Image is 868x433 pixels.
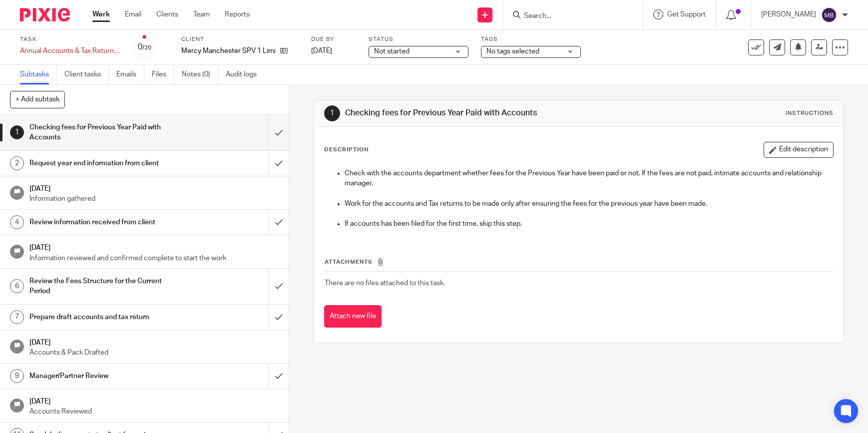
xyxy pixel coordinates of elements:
[181,35,299,43] label: Client
[311,35,356,43] label: Due by
[29,120,182,145] h1: Checking fees for Previous Year Paid with Accounts
[29,156,182,171] h1: Request year end information from client
[10,91,65,108] button: + Add subtask
[345,219,833,229] p: If accounts has been filed for the first time, skip this step.
[181,46,275,56] p: Mercy Manchester SPV 1 Limited
[764,142,834,158] button: Edit description
[92,9,110,19] a: Work
[481,35,581,43] label: Tags
[369,35,468,43] label: Status
[29,407,279,417] p: Accounts Reviewed
[29,310,182,325] h1: Prepare draft accounts and tax return
[156,9,178,19] a: Clients
[29,240,279,253] h1: [DATE]
[20,35,120,43] label: Task
[345,199,833,209] p: Work for the accounts and Tax returns to be made only after ensuring the fees for the previous ye...
[226,65,264,84] a: Audit logs
[10,369,24,383] div: 9
[10,215,24,229] div: 4
[324,305,382,328] button: Attach new file
[138,41,151,53] div: 0
[182,65,218,84] a: Notes (0)
[345,168,833,189] p: Check with the accounts department whether fees for the Previous Year have been paid or not. If t...
[10,310,24,324] div: 7
[29,348,279,358] p: Accounts & Pack Drafted
[20,8,70,21] img: Pixie
[311,47,332,54] span: [DATE]
[125,9,141,19] a: Email
[325,280,445,287] span: There are no files attached to this task.
[29,335,279,348] h1: [DATE]
[761,9,816,19] p: [PERSON_NAME]
[324,105,340,121] div: 1
[486,48,539,55] span: No tags selected
[152,65,174,84] a: Files
[225,9,250,19] a: Reports
[116,65,144,84] a: Emails
[20,46,120,56] div: Annual Accounts &amp; Tax Return (Annual Acc &amp; CT Return)
[325,259,373,265] span: Attachments
[29,215,182,230] h1: Review information received from client
[29,181,279,194] h1: [DATE]
[324,146,369,154] p: Description
[193,9,210,19] a: Team
[821,7,837,23] img: svg%3E
[374,48,410,55] span: Not started
[20,65,57,84] a: Subtasks
[29,274,182,299] h1: Review the Fees Structure for the Current Period
[29,194,279,204] p: Information gathered
[10,279,24,293] div: 6
[345,108,600,118] h1: Checking fees for Previous Year Paid with Accounts
[29,253,279,263] p: Information reviewed and confirmed complete to start the work
[10,125,24,139] div: 1
[29,394,279,407] h1: [DATE]
[786,109,834,117] div: Instructions
[64,65,109,84] a: Client tasks
[142,45,151,50] small: /20
[523,12,613,21] input: Search
[667,11,706,18] span: Get Support
[10,156,24,170] div: 2
[29,369,182,384] h1: Manager/Partner Review
[20,46,120,56] div: Annual Accounts & Tax Return (Annual Acc & CT Return)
